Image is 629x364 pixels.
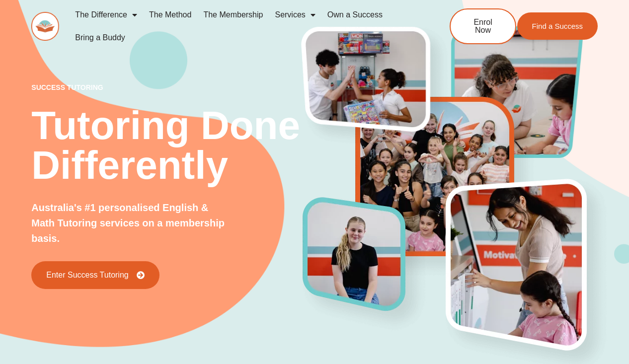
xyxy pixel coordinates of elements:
[517,12,598,40] a: Find a Success
[466,18,500,34] span: Enrol Now
[321,3,389,26] a: Own a Success
[450,8,516,44] a: Enrol Now
[31,261,159,289] a: Enter Success Tutoring
[197,3,269,26] a: The Membership
[31,200,230,246] p: Australia's #1 personalised English & Math Tutoring services on a membership basis.
[269,3,321,26] a: Services
[69,3,417,49] nav: Menu
[46,271,128,279] span: Enter Success Tutoring
[69,26,131,49] a: Bring a Buddy
[532,22,583,30] span: Find a Success
[143,3,197,26] a: The Method
[69,3,143,26] a: The Difference
[31,84,303,91] p: success tutoring
[31,106,303,185] h2: Tutoring Done Differently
